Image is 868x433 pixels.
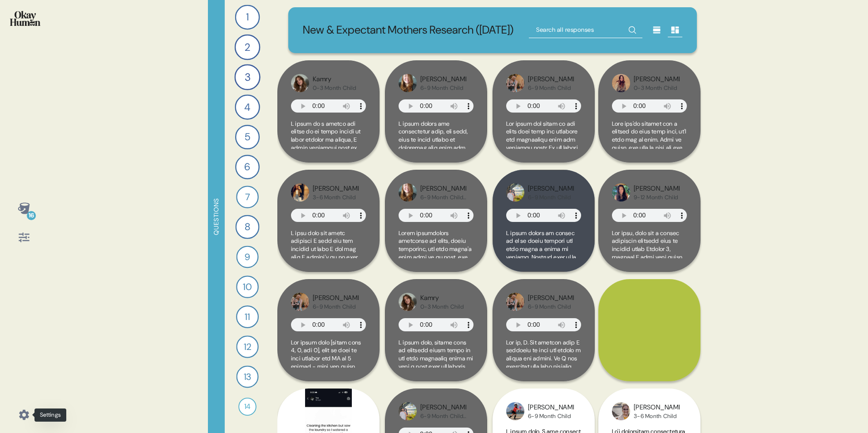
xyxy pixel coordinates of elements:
[634,293,680,303] div: [PERSON_NAME]
[634,403,680,413] div: [PERSON_NAME]
[313,194,359,201] div: 3-6 Month Child
[420,184,466,194] div: [PERSON_NAME]
[234,64,260,90] div: 3
[528,74,574,84] div: [PERSON_NAME]
[27,211,36,220] div: 16
[634,413,680,420] div: 3-6 Month Child
[399,74,417,92] img: profilepic_9664865833620011.jpg
[634,303,680,310] div: 3-6 Month Child
[529,22,642,38] input: Search all responses
[235,34,261,60] div: 2
[420,303,464,310] div: 0-3 Month Child
[420,403,466,413] div: [PERSON_NAME]
[528,184,574,194] div: [PERSON_NAME]
[313,84,356,92] div: 0-3 Month Child
[291,293,309,311] img: profilepic_9987001134730651.jpg
[35,408,66,422] div: Settings
[236,186,259,208] div: 7
[236,246,258,268] div: 9
[238,398,256,416] div: 14
[235,155,260,179] div: 6
[420,84,466,92] div: 6-9 Month Child
[420,74,466,84] div: [PERSON_NAME]
[10,11,40,26] img: okayhuman.3b1b6348.png
[528,293,574,303] div: [PERSON_NAME]
[313,74,356,84] div: Kamry
[236,365,258,388] div: 13
[313,184,359,194] div: [PERSON_NAME]
[528,413,574,420] div: 6-9 Month Child
[235,125,260,149] div: 5
[313,413,359,420] div: 6-9 Month Child
[634,74,680,84] div: [PERSON_NAME]
[291,402,309,420] img: profilepic_9987304958065071.jpg
[420,194,466,201] div: 6-9 Month Child [ABCDE]
[236,335,258,358] div: 12
[506,74,524,92] img: profilepic_9987001134730651.jpg
[634,84,680,92] div: 0-3 Month Child
[291,183,309,202] img: profilepic_24149749451352391.jpg
[399,293,417,311] img: profilepic_24302597019365276.jpg
[528,84,574,92] div: 6-9 Month Child
[420,293,464,303] div: Kamry
[506,293,524,311] img: profilepic_9987001134730651.jpg
[235,5,260,30] div: 1
[612,293,630,311] img: profilepic_24909742398613359.jpg
[634,184,680,194] div: [PERSON_NAME]
[236,276,259,298] div: 10
[313,293,359,303] div: [PERSON_NAME]
[612,74,630,92] img: profilepic_10050006148381865.jpg
[528,194,574,201] div: 6-9 Month Child
[506,402,524,420] img: profilepic_24161086583510998.jpg
[313,403,359,413] div: [PERSON_NAME]
[236,305,259,328] div: 11
[303,22,513,39] p: New & Expectant Mothers Research ([DATE])
[528,403,574,413] div: [PERSON_NAME]
[612,183,630,202] img: profilepic_23998246113203785.jpg
[291,74,309,92] img: profilepic_24302597019365276.jpg
[420,413,466,420] div: 6-9 Month Child [CBADE]
[612,402,630,420] img: profilepic_24467568902835622.jpg
[236,215,260,239] div: 8
[399,183,417,202] img: profilepic_9664865833620011.jpg
[313,303,359,310] div: 6-9 Month Child
[235,94,260,119] div: 4
[399,402,417,420] img: profilepic_24066498406338658.jpg
[528,303,574,310] div: 6-9 Month Child
[634,194,680,201] div: 9-12 Month Child
[506,183,524,202] img: profilepic_24066498406338658.jpg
